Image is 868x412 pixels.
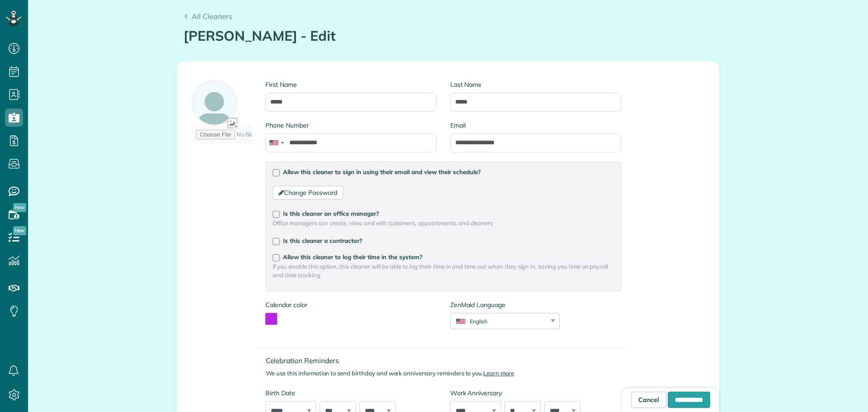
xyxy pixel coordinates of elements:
[266,134,287,152] div: United States: +1
[283,168,481,175] span: Allow this cleaner to sign in using their email and view their schedule?
[631,392,666,408] a: Cancel
[283,210,379,217] span: Is this cleaner an office manager?
[13,203,26,212] span: New
[273,219,614,227] span: Office managers can create, view, and edit customers, appointments, and cleaners
[273,186,343,199] a: Change Password
[273,262,614,279] span: If you enable this option, this cleaner will be able to log their time in and time out when they ...
[450,80,621,89] label: Last Name
[184,11,232,22] a: All Cleaners
[483,369,514,377] a: Learn more
[450,300,560,309] label: ZenMaid Language
[450,121,621,130] label: Email
[265,300,307,309] label: Calendar color
[450,388,621,398] label: Work Anniversary
[451,317,548,325] div: English
[265,388,436,398] label: Birth Date
[192,12,232,21] span: All Cleaners
[13,226,26,235] span: New
[283,237,362,244] span: Is this cleaner a contractor?
[283,253,422,260] span: Allow this cleaner to log their time in the system?
[265,313,277,325] button: toggle color picker dialog
[265,80,436,89] label: First Name
[266,369,628,378] p: We use this information to send birthday and work anniversary reminders to you.
[265,121,436,130] label: Phone Number
[266,357,628,365] h4: Celebration Reminders
[184,28,712,43] h1: [PERSON_NAME] - Edit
